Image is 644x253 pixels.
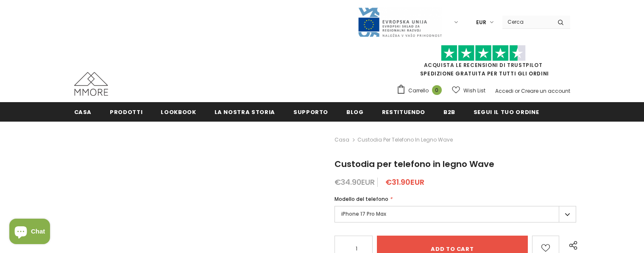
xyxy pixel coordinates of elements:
a: Segui il tuo ordine [474,102,539,121]
inbox-online-store-chat: Shopify online store chat [7,219,53,246]
a: Javni Razpis [357,18,442,25]
a: Creare un account [521,87,570,95]
span: La nostra storia [215,108,275,116]
span: Casa [74,108,92,116]
span: Restituendo [382,108,425,116]
span: EUR [476,18,486,27]
span: B2B [443,108,455,116]
img: Casi MMORE [74,72,108,96]
a: Wish List [452,83,485,98]
span: SPEDIZIONE GRATUITA PER TUTTI GLI ORDINI [396,49,570,77]
a: La nostra storia [215,102,275,121]
a: Accedi [495,87,513,95]
label: iPhone 17 Pro Max [335,206,576,222]
span: supporto [293,108,328,116]
img: Fidati di Pilot Stars [441,45,526,61]
input: Search Site [502,16,551,28]
span: Custodia per telefono in legno Wave [335,158,494,170]
a: Lookbook [161,102,196,121]
span: Modello del telefono [335,195,388,203]
span: Custodia per telefono in legno Wave [357,135,453,145]
span: Wish List [463,86,485,95]
a: Restituendo [382,102,425,121]
span: 0 [432,85,442,95]
a: supporto [293,102,328,121]
span: Lookbook [161,108,196,116]
a: Casa [335,135,349,145]
a: B2B [443,102,455,121]
span: €34.90EUR [335,177,375,187]
a: Acquista le recensioni di TrustPilot [424,61,543,69]
a: Blog [346,102,364,121]
span: or [515,87,520,95]
span: Segui il tuo ordine [474,108,539,116]
a: Prodotti [110,102,142,121]
span: Prodotti [110,108,142,116]
span: €31.90EUR [385,177,424,187]
span: Blog [346,108,364,116]
a: Carrello 0 [396,84,446,97]
img: Javni Razpis [357,7,442,38]
span: Carrello [408,86,429,95]
a: Casa [74,102,92,121]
